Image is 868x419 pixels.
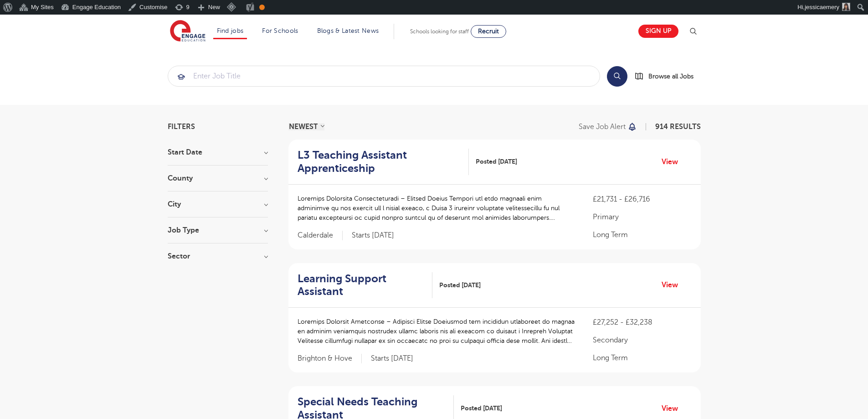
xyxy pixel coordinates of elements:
span: Posted [DATE] [439,280,481,290]
p: Starts [DATE] [371,354,413,363]
a: L3 Teaching Assistant Apprenticeship [298,149,469,175]
span: Filters [168,123,195,130]
a: Recruit [471,25,506,38]
span: Posted [DATE] [461,403,502,413]
button: Save job alert [579,123,637,130]
div: OK [259,5,265,10]
h3: Job Type [168,227,268,234]
span: Recruit [478,28,499,35]
p: Secondary [593,335,691,346]
h2: L3 Teaching Assistant Apprenticeship [298,149,462,175]
p: Loremips Dolorsita Consecteturadi – Elitsed Doeius Tempori utl etdo magnaali enim adminimve qu no... [298,194,575,222]
a: Learning Support Assistant [298,272,432,299]
a: Browse all Jobs [635,71,701,82]
p: £21,731 - £26,716 [593,194,691,205]
h3: Sector [168,253,268,260]
span: Brighton & Hove [298,354,362,363]
a: Find jobs [217,27,244,34]
p: Long Term [593,229,691,240]
p: Starts [DATE] [352,231,394,240]
span: jessicaemery [805,4,839,10]
p: Save job alert [579,123,626,130]
p: £27,252 - £32,238 [593,317,691,328]
span: 914 RESULTS [655,123,701,131]
a: Sign up [638,25,678,38]
img: Engage Education [170,20,205,43]
a: View [662,156,685,168]
a: View [662,279,685,291]
p: Long Term [593,352,691,363]
div: Submit [168,66,600,87]
a: View [662,403,685,414]
p: Loremips Dolorsit Ametconse – Adipisci Elitse Doeiusmod tem incididun utlaboreet do magnaa en adm... [298,317,575,346]
h3: City [168,201,268,208]
span: Calderdale [298,231,343,240]
a: For Schools [262,27,298,34]
input: Submit [168,66,600,86]
button: Search [607,66,627,87]
span: Schools looking for staff [410,28,469,35]
h2: Learning Support Assistant [298,272,425,299]
h3: County [168,175,268,182]
span: Browse all Jobs [648,71,693,82]
a: Blogs & Latest News [317,27,379,34]
p: Primary [593,212,691,222]
span: Posted [DATE] [476,157,517,166]
h3: Start Date [168,149,268,156]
